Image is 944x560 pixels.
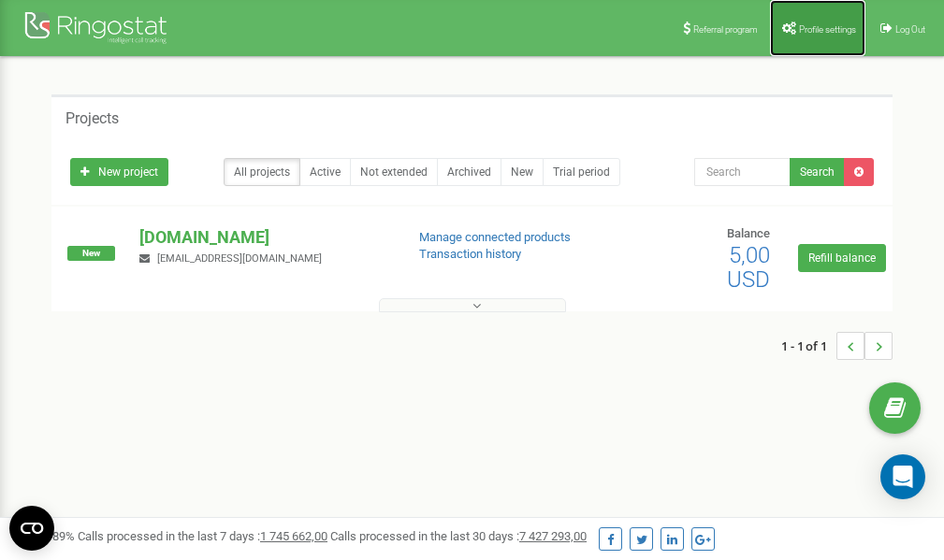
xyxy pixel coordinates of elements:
[299,158,351,186] a: Active
[65,110,119,127] h5: Projects
[224,158,300,186] a: All projects
[260,529,327,543] u: 1 745 662,00
[78,529,327,543] span: Calls processed in the last 7 days :
[790,158,845,186] button: Search
[781,332,836,360] span: 1 - 1 of 1
[501,158,544,186] a: New
[727,226,770,240] span: Balance
[799,24,856,35] span: Profile settings
[350,158,438,186] a: Not extended
[419,247,521,261] a: Transaction history
[330,529,587,543] span: Calls processed in the last 30 days :
[419,230,571,244] a: Manage connected products
[895,24,925,35] span: Log Out
[880,454,925,499] div: Open Intercom Messenger
[67,246,115,261] span: New
[70,158,168,186] a: New project
[157,252,322,265] span: [EMAIL_ADDRESS][DOMAIN_NAME]
[437,158,501,186] a: Archived
[798,244,886,272] a: Refill balance
[9,506,54,551] button: Open CMP widget
[693,24,758,35] span: Referral program
[727,242,770,293] span: 5,00 USD
[781,313,893,379] nav: ...
[519,529,587,543] u: 7 427 293,00
[694,158,791,186] input: Search
[543,158,620,186] a: Trial period
[139,225,388,250] p: [DOMAIN_NAME]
